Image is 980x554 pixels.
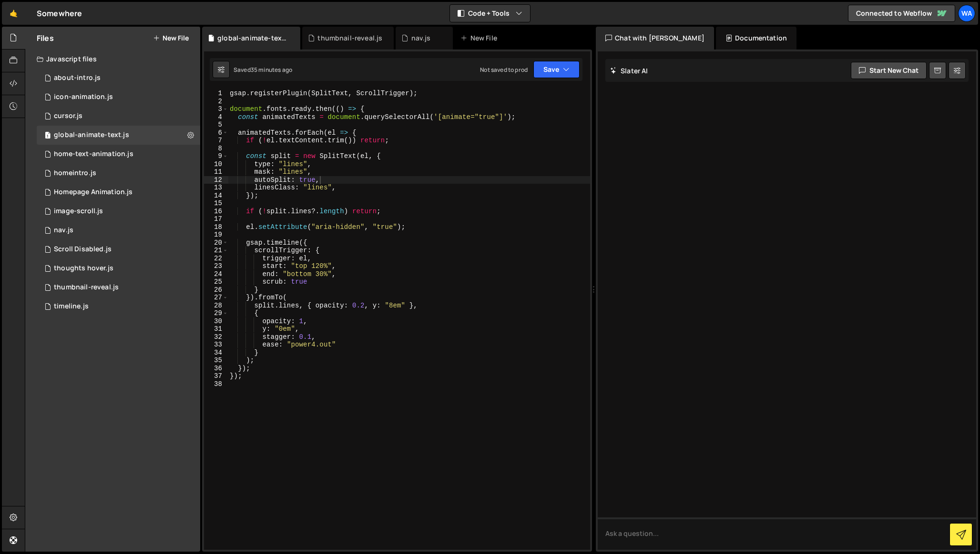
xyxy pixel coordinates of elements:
div: 13 [204,184,228,192]
div: nav.js [54,226,73,235]
div: 22 [204,255,228,263]
div: Chat with [PERSON_NAME] [596,27,714,49]
div: 5 [204,121,228,129]
div: Not saved to prod [480,66,528,74]
div: 11 [204,168,228,176]
div: 16169/43632.js [37,259,200,278]
div: 8 [204,145,228,153]
div: 27 [204,294,228,302]
div: 16169/43960.js [37,221,200,240]
div: 32 [204,333,228,341]
div: 16169/43658.js [37,164,200,183]
div: Scroll Disabled.js [54,245,112,254]
div: 33 [204,341,228,349]
div: 36 [204,365,228,373]
div: 16 [204,208,228,216]
div: 37 [204,372,228,380]
div: 16169/43539.js [37,183,200,202]
div: 16169/43840.js [37,107,200,126]
div: 9 [204,152,228,160]
a: 🤙 [2,2,25,25]
div: 20 [204,239,228,247]
div: 16169/43650.js [37,297,200,316]
div: 16169/43492.js [37,202,200,221]
div: 19 [204,231,228,239]
div: 10 [204,160,228,168]
div: 18 [204,223,228,231]
div: 24 [204,270,228,278]
div: 28 [204,302,228,310]
div: icon-animation.js [54,93,113,101]
div: 15 [204,199,228,208]
div: 17 [204,215,228,223]
div: timeline.js [54,302,89,311]
div: about-intro.js [54,74,101,82]
div: 34 [204,349,228,357]
div: 16169/43896.js [37,126,200,145]
div: 31 [204,325,228,333]
div: cursor.js [54,112,82,120]
div: New File [460,33,500,43]
button: Code + Tools [450,5,530,22]
div: 26 [204,286,228,294]
div: thoughts hover.js [54,264,113,273]
span: 1 [45,132,51,140]
div: image-scroll.js [54,207,103,216]
div: 2 [204,98,228,106]
div: 12 [204,176,228,184]
div: 35 [204,356,228,365]
h2: Files [37,33,54,43]
div: 30 [204,317,228,326]
div: home-text-animation.js [54,150,133,158]
a: Wa [958,5,975,22]
div: 7 [204,137,228,145]
button: New File [153,34,189,42]
div: Saved [234,66,292,74]
div: Homepage Animation.js [54,188,133,197]
button: Save [533,61,580,78]
div: 16169/45106.js [37,88,200,107]
div: 16169/43473.js [37,69,200,88]
div: 16169/43943.js [37,278,200,297]
div: 29 [204,309,228,317]
div: thumbnail-reveal.js [317,33,382,43]
div: 16169/43484.js [37,240,200,259]
div: global-animate-text.js [54,131,129,139]
button: Start new chat [851,62,927,79]
div: 25 [204,278,228,286]
a: Connected to Webflow [848,5,955,22]
div: 14 [204,192,228,200]
div: 6 [204,129,228,137]
div: thumbnail-reveal.js [54,283,119,292]
div: 21 [204,247,228,255]
div: Javascript files [25,49,200,69]
div: 23 [204,262,228,270]
div: global-animate-text.js [217,33,289,43]
div: 38 [204,380,228,388]
div: 4 [204,113,228,121]
div: 3 [204,105,228,113]
div: 35 minutes ago [251,66,292,74]
div: 1 [204,89,228,98]
div: Somewhere [37,8,82,19]
h2: Slater AI [610,66,648,75]
div: homeintro.js [54,169,96,178]
div: 16169/43836.js [37,145,200,164]
div: Documentation [716,27,796,49]
div: nav.js [411,33,431,43]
